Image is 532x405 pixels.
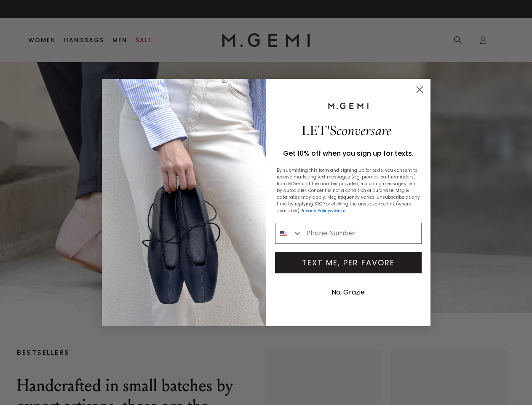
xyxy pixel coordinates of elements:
[275,223,302,243] button: Search Countries
[302,121,391,139] span: LET'S
[327,282,369,303] button: No, Grazie
[283,148,414,158] span: Get 10% off when you sign up for texts.
[327,102,369,110] img: M.Gemi
[277,167,420,214] p: By submitting this form and signing up for texts, you consent to receive marketing text messages ...
[280,230,287,237] img: United States
[300,208,330,214] a: Privacy Policy
[102,79,266,326] img: The Una
[337,121,391,139] span: conversare
[333,208,347,214] a: Terms
[412,82,427,97] button: Close dialog
[275,252,422,273] button: TEXT ME, PER FAVORE
[302,223,421,243] input: Phone Number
